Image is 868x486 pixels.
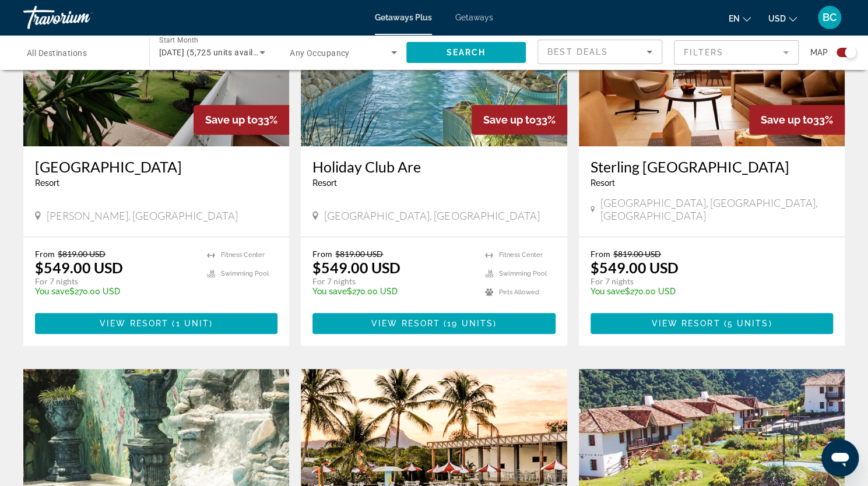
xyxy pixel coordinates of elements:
span: 1 unit [175,319,209,328]
span: Map [810,44,828,61]
span: ( ) [440,319,497,328]
span: $819.00 USD [335,249,383,259]
span: Start Month [159,36,198,44]
span: Any Occupancy [290,48,350,58]
span: Best Deals [547,47,608,57]
a: Holiday Club Are [312,158,555,175]
span: Pets Allowed [499,288,539,296]
span: 19 units [447,319,493,328]
p: For 7 nights [591,276,821,287]
button: Filter [674,40,799,65]
span: [GEOGRAPHIC_DATA], [GEOGRAPHIC_DATA], [GEOGRAPHIC_DATA] [600,196,833,222]
span: View Resort [371,319,440,328]
p: For 7 nights [35,276,195,287]
a: Sterling [GEOGRAPHIC_DATA] [591,158,833,175]
span: en [729,14,740,23]
span: All Destinations [27,48,87,58]
p: $549.00 USD [591,259,679,276]
span: [PERSON_NAME], [GEOGRAPHIC_DATA] [47,209,238,222]
span: Swimming Pool [499,270,547,277]
span: From [591,249,610,259]
p: $270.00 USD [35,287,195,296]
button: View Resort(5 units) [591,313,833,334]
div: 33% [194,105,289,135]
span: Save up to [205,114,258,126]
span: USD [768,14,786,23]
a: [GEOGRAPHIC_DATA] [35,158,277,175]
span: From [312,249,332,259]
span: Fitness Center [499,251,543,259]
span: Fitness Center [221,251,265,259]
span: You save [35,287,69,296]
button: View Resort(19 units) [312,313,555,334]
span: Swimming Pool [221,270,269,277]
button: Search [406,42,526,63]
span: You save [312,287,347,296]
button: User Menu [814,5,845,30]
span: ( ) [720,319,772,328]
span: View Resort [651,319,720,328]
div: 33% [472,105,567,135]
span: View Resort [100,319,168,328]
span: Save up to [483,114,536,126]
p: $549.00 USD [35,259,123,276]
span: Search [446,48,486,57]
span: [GEOGRAPHIC_DATA], [GEOGRAPHIC_DATA] [324,209,539,222]
span: Resort [591,178,615,188]
a: Getaways [455,13,493,22]
p: $270.00 USD [312,287,473,296]
span: Resort [35,178,59,188]
p: For 7 nights [312,276,473,287]
span: Resort [312,178,337,188]
span: From [35,249,55,259]
button: View Resort(1 unit) [35,313,277,334]
span: BC [823,12,837,23]
span: You save [591,287,625,296]
p: $549.00 USD [312,259,400,276]
a: Travorium [23,2,140,33]
a: Getaways Plus [375,13,432,22]
mat-select: Sort by [547,45,652,59]
span: Save up to [761,114,813,126]
iframe: Button to launch messaging window [821,439,859,477]
span: ( ) [168,319,213,328]
button: Change currency [768,10,797,27]
p: $270.00 USD [591,287,821,296]
span: 5 units [728,319,769,328]
span: [DATE] (5,725 units available) [159,48,272,57]
span: $819.00 USD [58,249,106,259]
button: Change language [729,10,751,27]
div: 33% [749,105,845,135]
span: $819.00 USD [613,249,661,259]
